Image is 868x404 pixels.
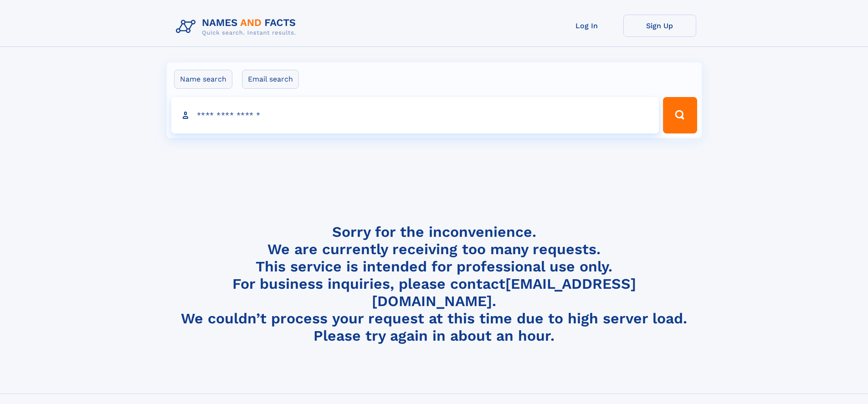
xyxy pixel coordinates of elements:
[171,97,659,133] input: search input
[550,15,623,37] a: Log In
[663,97,697,133] button: Search Button
[372,275,636,310] a: [EMAIL_ADDRESS][DOMAIN_NAME]
[242,70,299,89] label: Email search
[174,70,232,89] label: Name search
[172,223,696,345] h4: Sorry for the inconvenience. We are currently receiving too many requests. This service is intend...
[172,15,303,39] img: Logo Names and Facts
[623,15,696,37] a: Sign Up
